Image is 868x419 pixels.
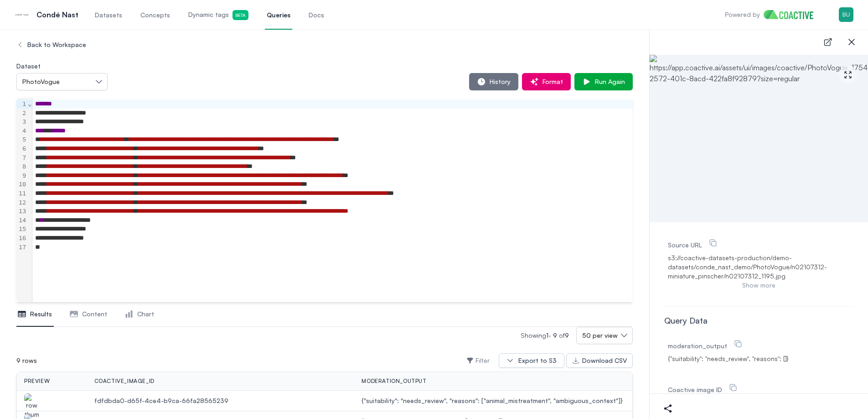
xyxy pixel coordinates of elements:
[82,309,107,319] span: Content
[565,331,569,339] span: 9
[486,77,511,86] span: History
[24,393,39,419] img: row thumbnail
[668,253,850,281] span: s3://coactive-datasets-production/demo-datasets/conde_nast_demo/PhotoVogue/n02107312-miniature_pi...
[16,352,41,369] div: 9 rows
[16,62,41,70] label: Dataset
[539,77,563,86] span: Format
[725,10,760,19] p: Powered by
[469,73,518,90] button: History
[732,338,744,351] button: moderation_output
[574,73,633,90] button: Run Again
[650,55,868,222] img: https://app.coactive.ai/assets/ui/images/coactive/PhotoVogue_1754338051334/fe3dfb02-2572-401c-8ac...
[22,77,60,86] span: PhotoVogue
[707,237,719,250] button: Source URL
[727,382,739,394] button: Coactive image ID
[16,198,27,207] div: 12
[124,302,156,327] button: Chart
[668,281,850,290] button: Show more
[16,162,27,171] div: 8
[16,144,27,153] div: 6
[16,234,27,243] div: 16
[16,302,633,327] nav: Tabs
[559,331,569,339] span: of
[664,314,853,327] div: Query Data
[24,40,86,49] span: Back to Workspace
[27,100,32,108] span: Fold line
[16,171,27,180] div: 9
[188,10,248,20] span: Dynamic tags
[24,393,39,408] button: row thumbnail
[16,109,27,118] div: 2
[68,302,109,327] button: Content
[140,10,170,20] span: Concepts
[764,10,821,19] img: Home
[668,354,789,363] span: {"suitability": "needs_review", "reasons": []}
[16,100,27,109] div: 1
[16,207,27,216] div: 13
[582,331,618,340] span: 50 per view
[16,126,27,136] div: 4
[16,37,93,53] button: Back to Workspace
[591,77,625,86] span: Run Again
[16,216,27,225] div: 14
[668,386,739,393] label: Coactive image ID
[522,73,571,90] button: Format
[94,377,155,385] span: coactive_image_id
[553,331,557,339] span: 9
[668,241,719,249] label: Source URL
[566,353,633,368] button: Download CSV
[465,356,491,365] button: Filter
[362,377,426,385] span: moderation_output
[267,10,290,20] span: Queries
[582,356,627,365] div: Download CSV
[30,309,52,319] span: Results
[16,243,27,252] div: 17
[16,73,108,90] button: PhotoVogue
[94,396,347,405] span: fdfdbda0-d65f-4ce4-b9ca-66fa28565239
[36,9,78,20] p: Condé Nast
[668,342,744,350] label: moderation_output
[24,377,50,385] span: preview
[16,117,27,126] div: 3
[16,180,27,189] div: 10
[16,225,27,234] div: 15
[15,7,29,22] img: Condé Nast
[521,331,576,340] p: Showing -
[232,10,248,20] span: Beta
[95,10,122,20] span: Datasets
[16,302,54,327] button: Results
[518,356,557,365] div: Export to S3
[16,189,27,198] div: 11
[16,135,27,144] div: 5
[137,309,154,319] span: Chart
[16,153,27,162] div: 7
[576,327,633,344] button: 50 per view
[546,331,548,339] span: 1
[839,7,853,22] img: Menu for the logged in user
[362,396,625,405] span: {"suitability": "needs_review", "reasons": ["animal_mistreatment", "ambiguous_context"]}
[499,353,564,368] button: Export to S3
[475,356,490,365] span: Filter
